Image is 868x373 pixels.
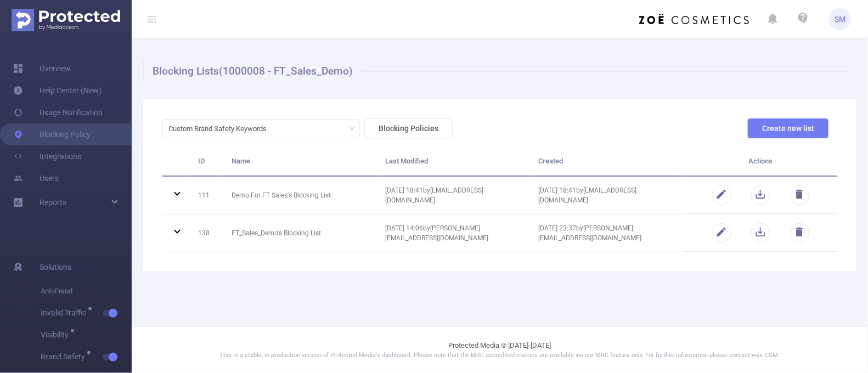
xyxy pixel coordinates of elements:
span: Invalid Traffic [41,309,90,317]
span: [DATE] 14:06 by [PERSON_NAME][EMAIL_ADDRESS][DOMAIN_NAME] [385,224,488,242]
p: This is a stable, in production version of Protected Media's dashboard. Please note that the MRC ... [159,351,841,360]
span: Reports [40,198,66,207]
h1: Blocking Lists (1000008 - FT_Sales_Demo) [143,60,848,82]
span: Name [232,157,251,165]
span: [DATE] 23:37 by [PERSON_NAME][EMAIL_ADDRESS][DOMAIN_NAME] [539,224,642,242]
span: Actions [748,157,773,165]
span: Created [539,157,563,165]
span: [DATE] 18:41 by [EMAIL_ADDRESS][DOMAIN_NAME] [539,187,637,204]
td: Demo For FT Sales's Blocking List [224,177,377,214]
footer: Protected Media © [DATE]-[DATE] [132,326,868,373]
a: Blocking Policy [13,123,91,145]
img: Protected Media [12,9,120,31]
td: 138 [190,214,224,252]
a: Blocking Policies [360,124,453,133]
span: Last Modified [385,157,428,165]
div: Custom Brand Safety Keywords [168,120,274,138]
a: Usage Notification [13,101,103,123]
button: Create new list [748,118,828,138]
span: Anti-Fraud [41,280,132,302]
td: FT_Sales_Demo's Blocking List [224,214,377,252]
span: [DATE] 18:41 by [EMAIL_ADDRESS][DOMAIN_NAME] [385,187,483,204]
i: icon: down [349,125,356,133]
a: Users [13,167,59,189]
span: Visibility [41,331,72,338]
span: Solutions [40,256,71,278]
a: Reports [40,191,66,213]
td: 111 [190,177,224,214]
button: Blocking Policies [364,118,453,138]
span: Brand Safety [41,353,89,360]
a: Overview [13,58,71,80]
a: Help Center (New) [13,80,102,101]
span: SM [835,8,846,30]
span: ID [198,157,205,165]
a: Integrations [13,145,81,167]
